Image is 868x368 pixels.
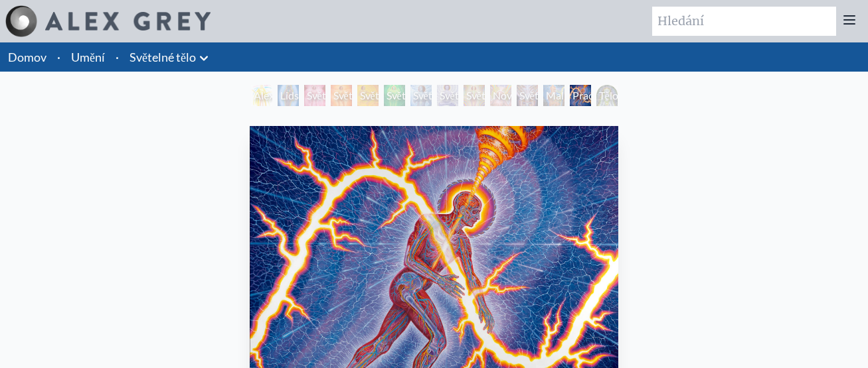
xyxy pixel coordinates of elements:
[384,85,405,106] div: Světelné tělo 4
[570,85,591,106] div: Pracovník světla
[464,85,485,106] div: Světelné tělo 7
[71,48,105,66] a: Umění
[130,48,196,66] a: Světelné tělo
[652,7,836,36] input: Hledání
[52,42,66,72] li: ·
[543,85,564,106] div: Malba
[437,85,458,106] div: Světelné tělo 6
[304,85,325,106] div: Světelné tělo 1
[490,85,511,106] div: Novorozený
[357,85,379,106] div: Světelné tělo 3
[410,85,432,106] div: Světelné tělo 5
[8,50,46,64] a: Domov
[278,85,299,106] div: Lidské energetické pole
[331,85,352,106] div: Světelné tělo 2
[596,85,618,106] div: Tělo/mysl jako vibrační pole energie
[517,85,538,106] div: Světelný splétač
[110,42,124,72] li: ·
[251,85,272,106] div: Alexza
